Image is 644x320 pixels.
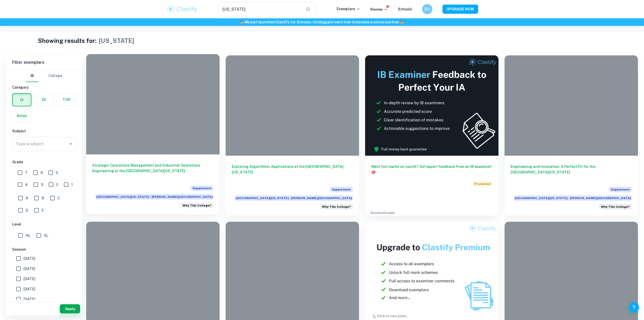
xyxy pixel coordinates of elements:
[42,207,44,213] span: E
[12,110,31,122] button: Notes
[609,187,632,192] span: Supplement
[337,6,360,12] p: Exemplars
[26,233,30,238] span: HL
[12,85,76,90] h6: Category
[422,4,432,14] button: BU
[56,170,58,175] span: 5
[320,204,353,210] div: Describe the unique qualities that attract you to the specific undergraduate College or School (i...
[71,182,73,187] span: 1
[371,164,492,175] h6: Want full marks on your IA ? Get expert feedback from an IB examiner!
[26,70,38,82] button: IB
[424,6,430,12] h6: BU
[235,195,353,201] span: [GEOGRAPHIC_DATA][US_STATE] - [PERSON_NAME][GEOGRAPHIC_DATA]
[232,164,353,181] h6: Exploring Algorithmic Applications at the [GEOGRAPHIC_DATA][US_STATE]
[57,93,76,106] button: TOK
[370,211,395,214] a: Advertise with Clastify
[599,204,632,210] div: Describe the unique qualities that attract you to the specific undergraduate College or School (i...
[12,221,76,227] h6: Level
[371,170,375,174] span: 🎯
[58,195,60,201] span: C
[35,93,53,106] button: EE
[41,170,43,175] span: 6
[12,159,76,165] h6: Grade
[26,207,28,213] span: D
[24,256,35,261] span: [DATE]
[44,233,48,238] span: SL
[219,2,302,16] input: Search for any exemplars...
[26,70,62,82] div: Filter type choice
[95,194,213,200] span: [GEOGRAPHIC_DATA][US_STATE] - [PERSON_NAME][GEOGRAPHIC_DATA]
[442,5,478,14] button: UPGRADE NOW
[60,304,80,313] button: Apply
[365,55,498,216] a: Want full marks on yourIA? Get expert feedback from an IB examiner!PromotedAdvertise with Clastify
[67,140,74,148] button: Open
[183,203,211,208] span: Why This College?
[24,296,35,302] span: [DATE]
[240,20,244,24] span: 🏫
[24,276,35,282] span: [DATE]
[1,19,643,25] h6: We just launched Clastify for Schools. Click to learn how to become a school partner.
[25,170,27,175] span: 7
[6,55,82,70] h6: Filter exemplars
[166,4,198,14] img: Clastify logo
[24,266,35,271] span: [DATE]
[42,195,44,201] span: B
[12,128,76,134] h6: Subject
[629,302,639,312] button: Help and Feedback
[505,55,638,216] a: Engineering and Innovation: A Perfect Fit for the [GEOGRAPHIC_DATA][US_STATE]Supplement[GEOGRAPHI...
[472,181,492,187] span: Promoted
[181,203,213,208] div: Describe the unique qualities that attract you to the specific undergraduate College or School (i...
[26,195,28,201] span: A
[38,36,97,45] h1: Showing results for:
[321,20,329,24] a: here
[99,36,134,45] h1: [US_STATE]
[365,55,498,156] img: Thumbnail
[25,182,28,187] span: 4
[190,185,213,191] span: Supplement
[514,195,632,201] span: [GEOGRAPHIC_DATA][US_STATE] - [PERSON_NAME][GEOGRAPHIC_DATA]
[13,94,31,106] button: IA
[12,247,76,252] h6: Session
[322,204,351,209] span: Why This College?
[48,70,62,82] button: College
[330,187,353,192] span: Supplement
[226,55,359,216] a: Exploring Algorithmic Applications at the [GEOGRAPHIC_DATA][US_STATE]Supplement[GEOGRAPHIC_DATA][...
[511,164,632,181] h6: Engineering and Innovation: A Perfect Fit for the [GEOGRAPHIC_DATA][US_STATE]
[86,55,220,216] a: Strategic Operations Management and Industrial Operations Engineering at the [GEOGRAPHIC_DATA][US...
[24,286,35,292] span: [DATE]
[398,7,412,11] a: Schools
[370,7,388,12] p: Review
[400,20,404,24] span: 🏫
[56,182,58,187] span: 2
[41,182,43,187] span: 3
[601,204,630,209] span: Why This College?
[92,163,213,179] h6: Strategic Operations Management and Industrial Operations Engineering at the [GEOGRAPHIC_DATA][US...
